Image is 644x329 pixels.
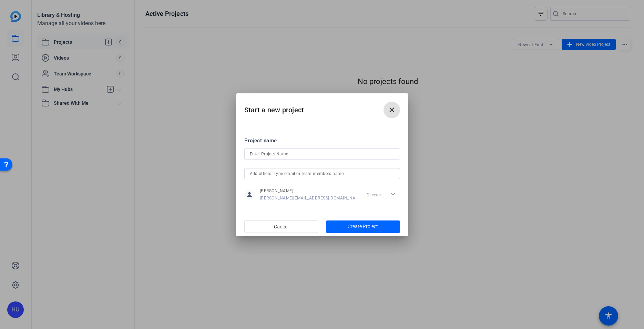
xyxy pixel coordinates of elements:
[244,137,400,144] div: Project name
[274,220,288,233] span: Cancel
[244,220,318,233] button: Cancel
[388,106,396,114] mat-icon: close
[348,223,378,230] span: Create Project
[326,220,400,233] button: Create Project
[250,150,395,158] input: Enter Project Name
[260,188,359,194] span: [PERSON_NAME]
[260,195,359,201] span: [PERSON_NAME][EMAIL_ADDRESS][DOMAIN_NAME]
[244,189,255,200] mat-icon: person
[236,93,408,121] h2: Start a new project
[250,169,395,178] input: Add others: Type email or team members name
